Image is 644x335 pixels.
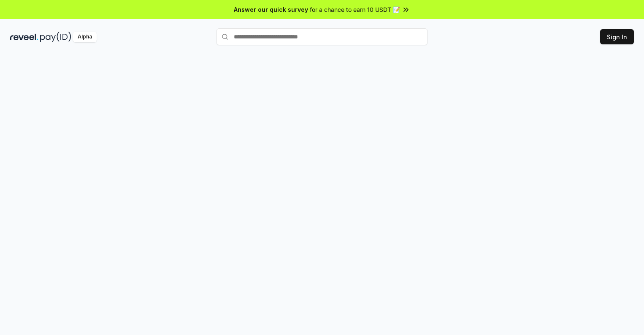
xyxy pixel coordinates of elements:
[600,29,634,44] button: Sign In
[73,32,97,42] div: Alpha
[310,5,400,14] span: for a chance to earn 10 USDT 📝
[10,32,38,42] img: reveel_dark
[40,32,71,42] img: pay_id
[234,5,308,14] span: Answer our quick survey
